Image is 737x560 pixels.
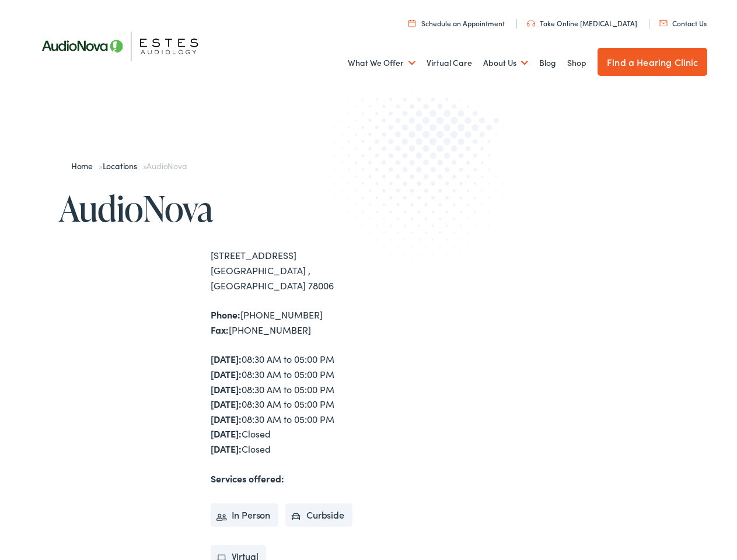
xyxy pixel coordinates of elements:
[427,41,472,85] a: Virtual Care
[348,41,415,85] a: What We Offer
[408,19,415,27] img: utility icon
[211,442,242,455] strong: [DATE]:
[211,427,242,440] strong: [DATE]:
[211,323,229,336] strong: Fax:
[285,503,352,527] li: Curbside
[211,503,279,527] li: In Person
[71,160,187,171] span: » »
[211,472,284,485] strong: Services offered:
[539,41,556,85] a: Blog
[103,160,143,171] a: Locations
[567,41,586,85] a: Shop
[527,20,535,27] img: utility icon
[483,41,528,85] a: About Us
[211,397,242,410] strong: [DATE]:
[527,18,637,28] a: Take Online [MEDICAL_DATA]
[598,48,707,76] a: Find a Hearing Clinic
[408,18,505,28] a: Schedule an Appointment
[211,352,369,456] div: 08:30 AM to 05:00 PM 08:30 AM to 05:00 PM 08:30 AM to 05:00 PM 08:30 AM to 05:00 PM 08:30 AM to 0...
[211,383,242,395] strong: [DATE]:
[211,307,369,337] div: [PHONE_NUMBER] [PHONE_NUMBER]
[71,160,99,171] a: Home
[146,160,186,171] span: AudioNova
[211,412,242,425] strong: [DATE]:
[59,189,369,228] h1: AudioNova
[211,248,369,293] div: [STREET_ADDRESS] [GEOGRAPHIC_DATA] , [GEOGRAPHIC_DATA] 78006
[211,308,240,321] strong: Phone:
[659,20,668,26] img: utility icon
[211,352,242,365] strong: [DATE]:
[211,367,242,380] strong: [DATE]:
[659,18,707,28] a: Contact Us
